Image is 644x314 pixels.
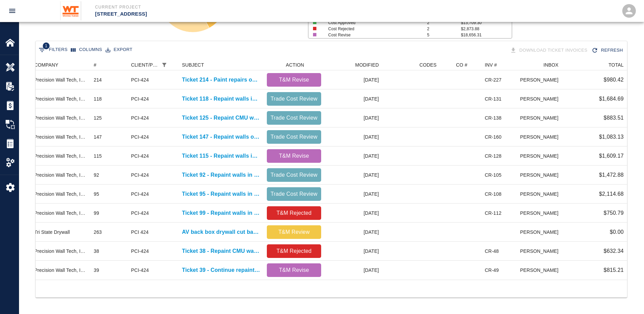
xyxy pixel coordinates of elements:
div: [PERSON_NAME] [520,89,562,108]
a: Ticket 125 - Repaint CMU walls in mezzanine level [182,114,260,122]
div: Tickets download in groups of 15 [509,45,590,56]
div: [DATE] [325,185,382,204]
a: Ticket 99 - Repaint walls in 2nd floor classrooms [182,209,260,217]
div: TOTAL [608,59,624,70]
div: Precision Wall Tech, Inc. [34,153,87,159]
div: ACTION [263,59,325,70]
div: 214 [94,76,102,83]
a: Ticket 118 - Repaint walls in classrooms on 6th floor [182,95,260,103]
div: CR-49 [485,267,499,274]
p: Trade Cost Review [270,171,318,179]
div: SUBJECT [182,59,204,70]
div: PCI-424 [131,172,149,178]
a: Ticket 147 - Repaint walls on 5th floor for TV box changes [182,133,260,141]
a: Ticket 214 - Paint repairs on walls for mezzanine level [182,76,260,84]
a: Ticket 95 - Repaint walls in 3rd floor classrooms [182,190,260,198]
div: PCI-424 [131,267,149,274]
div: CO # [440,59,481,70]
p: $980.42 [604,76,624,84]
div: [PERSON_NAME] [520,242,562,261]
div: 95 [94,191,99,197]
p: T&M Rejected [270,247,318,255]
div: CR-108 [485,191,501,197]
iframe: Chat Widget [610,281,644,314]
div: [PERSON_NAME] [520,108,562,127]
div: [DATE] [325,127,382,146]
div: SUBJECT [179,59,263,70]
div: [PERSON_NAME] [520,146,562,165]
div: [PERSON_NAME] [520,261,562,280]
p: Trade Cost Review [270,114,318,122]
div: Precision Wall Tech, Inc. [34,172,87,178]
a: Ticket 39 - Continue repainting CMU walls in [GEOGRAPHIC_DATA] [182,266,260,274]
div: [PERSON_NAME] [520,70,562,89]
div: CR-227 [485,76,501,83]
p: $632.34 [604,247,624,255]
p: Ticket 38 - Repaint CMU walls in [GEOGRAPHIC_DATA] [182,247,260,255]
div: CR-138 [485,115,501,121]
div: 1 active filter [160,60,169,70]
div: [DATE] [325,223,382,242]
button: Show filters [160,60,169,70]
div: MODIFIED [355,59,379,70]
div: PCI-424 [131,210,149,216]
a: Ticket 115 - Repaint walls in classrooms on floors 2, 5, 6 [182,152,260,160]
div: [DATE] [325,242,382,261]
div: PCI-424 [131,115,149,121]
div: 92 [94,172,99,178]
div: Precision Wall Tech, Inc. [34,95,87,102]
p: Cost Rejected [328,26,417,32]
p: T&M Review [270,228,318,236]
p: T&M Rejected [270,209,318,217]
div: CR-105 [485,172,501,178]
div: Precision Wall Tech, Inc. [34,191,87,197]
div: [PERSON_NAME] [520,223,562,242]
p: 2 [427,26,461,32]
div: PCI-424 [131,76,149,83]
div: Refresh the list [590,45,626,56]
div: PCI-424 [131,248,149,255]
div: CR-112 [485,210,501,216]
div: PCI-424 [131,134,149,140]
div: Precision Wall Tech, Inc. [34,267,87,274]
button: Show filters [37,45,69,55]
div: [PERSON_NAME] [520,204,562,223]
div: INV # [481,59,520,70]
div: [DATE] [325,261,382,280]
p: $0.00 [610,228,624,236]
div: 118 [94,95,102,102]
button: Select columns [69,45,104,55]
p: $815.21 [604,266,624,274]
p: Trade Cost Review [270,95,318,103]
div: CLIENT/PCO # [128,59,179,70]
p: Current Project [95,4,359,10]
div: 147 [94,134,102,140]
div: INBOX [544,59,558,70]
div: CO # [456,59,467,70]
button: open drawer [4,3,20,19]
a: AV back box drywall cut back and refinish for display... [182,228,260,236]
div: CR-160 [485,134,501,140]
div: ACTION [286,59,304,70]
p: [STREET_ADDRESS] [95,10,359,18]
div: 263 [94,229,102,235]
div: CODES [382,59,440,70]
div: Tri State Drywall [34,229,70,235]
div: 115 [94,153,102,159]
span: 1 [43,42,50,49]
div: # [90,59,128,70]
div: CR-48 [485,248,499,255]
div: COMPANY [34,59,58,70]
div: 125 [94,115,102,121]
p: Trade Cost Review [270,190,318,198]
div: Precision Wall Tech, Inc. [34,76,87,83]
div: PCI 424 [131,229,149,235]
p: $1,684.69 [599,95,624,103]
div: Precision Wall Tech, Inc. [34,210,87,216]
